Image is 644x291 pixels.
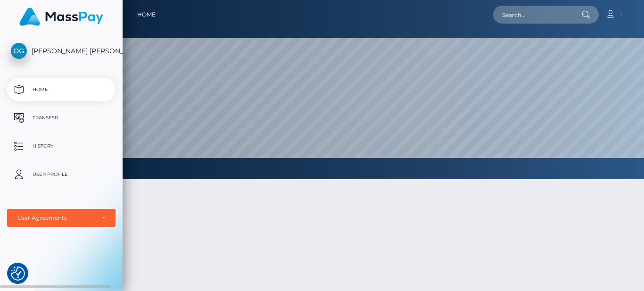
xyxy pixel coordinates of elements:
a: User Profile [7,163,116,186]
p: User Profile [11,167,112,182]
div: User Agreements [17,214,95,222]
input: Search... [493,6,582,24]
p: Home [11,83,112,97]
a: Transfer [7,106,116,130]
button: User Agreements [7,209,116,227]
span: [PERSON_NAME] [PERSON_NAME] [7,47,116,55]
a: Home [137,5,156,25]
a: Home [7,78,116,101]
p: History [11,139,112,153]
p: Transfer [11,111,112,125]
button: Consent Preferences [11,266,25,281]
img: MassPay [19,8,103,26]
a: History [7,134,116,158]
img: Revisit consent button [11,266,25,281]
